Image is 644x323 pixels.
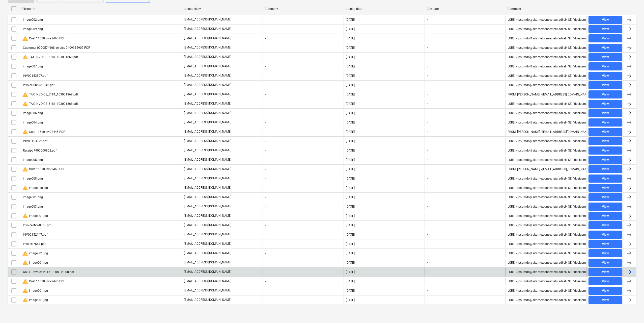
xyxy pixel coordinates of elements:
[22,278,65,284] div: Cust 11610 Inv92445.PDF
[346,252,355,255] div: [DATE]
[263,221,344,229] div: -
[184,186,231,190] p: [EMAIL_ADDRESS][DOMAIN_NAME]
[589,212,622,220] button: View
[427,73,429,78] span: -
[346,111,355,115] div: [DATE]
[22,7,180,11] div: File name
[184,7,261,11] div: Uploaded by
[263,240,344,248] div: -
[22,185,48,191] div: image010.jpg
[22,297,48,303] div: image001.jpg
[589,137,622,145] button: View
[589,193,622,201] button: View
[22,129,28,135] span: warning
[263,249,344,257] div: -
[22,35,28,41] span: warning
[602,82,609,88] div: View
[22,111,43,115] div: image006.png
[427,223,429,227] span: -
[184,270,231,274] p: [EMAIL_ADDRESS][DOMAIN_NAME]
[602,194,609,200] div: View
[22,278,28,284] span: warning
[346,223,355,227] div: [DATE]
[184,102,231,106] p: [EMAIL_ADDRESS][DOMAIN_NAME]
[589,259,622,267] button: View
[184,279,231,283] p: [EMAIL_ADDRESS][DOMAIN_NAME]
[346,205,355,208] div: [DATE]
[589,44,622,52] button: View
[602,185,609,191] div: View
[602,241,609,247] div: View
[184,260,231,265] p: [EMAIL_ADDRESS][DOMAIN_NAME]
[346,102,355,106] div: [DATE]
[602,204,609,210] div: View
[602,129,609,135] div: View
[22,139,47,143] div: INV00153922.pdf
[263,175,344,183] div: -
[184,223,231,227] p: [EMAIL_ADDRESS][DOMAIN_NAME]
[427,167,429,171] span: -
[589,100,622,108] button: View
[22,250,48,256] div: image001.jpg
[22,74,47,78] div: INV00153507.pdf
[263,203,344,211] div: -
[589,62,622,70] button: View
[602,232,609,238] div: View
[602,73,609,79] div: View
[427,214,429,218] span: -
[22,177,43,180] div: image008.png
[602,288,609,294] div: View
[346,83,355,87] div: [DATE]
[22,83,54,87] div: Invoice BR5281342.pdf
[427,64,429,68] span: -
[346,195,355,199] div: [DATE]
[427,27,429,31] span: -
[602,157,609,163] div: View
[184,92,231,96] p: [EMAIL_ADDRESS][DOMAIN_NAME]
[346,158,355,162] div: [DATE]
[427,139,429,143] span: -
[263,118,344,127] div: -
[619,299,644,323] iframe: Chat Widget
[589,249,622,257] button: View
[602,45,609,51] div: View
[22,65,43,68] div: image007.png
[589,231,622,239] button: View
[589,118,622,127] button: View
[589,268,622,276] button: View
[427,17,429,22] span: -
[22,242,46,246] div: Invoice 7644.pdf
[22,166,28,172] span: warning
[22,213,48,219] div: image001.jpg
[263,193,344,201] div: -
[427,7,503,11] div: Due date
[589,146,622,155] button: View
[602,166,609,172] div: View
[22,288,48,294] div: image001.jpg
[346,270,355,274] div: [DATE]
[184,176,231,181] p: [EMAIL_ADDRESS][DOMAIN_NAME]
[184,139,231,143] p: [EMAIL_ADDRESS][DOMAIN_NAME]
[265,7,342,11] div: Company
[427,204,429,209] span: -
[184,242,231,246] p: [EMAIL_ADDRESS][DOMAIN_NAME]
[184,17,231,22] p: [EMAIL_ADDRESS][DOMAIN_NAME]
[346,18,355,21] div: [DATE]
[589,296,622,304] button: View
[22,250,28,256] span: warning
[263,128,344,136] div: -
[22,205,43,208] div: image003.png
[602,26,609,32] div: View
[346,139,355,143] div: [DATE]
[427,270,429,274] span: -
[589,175,622,183] button: View
[346,149,355,152] div: [DATE]
[589,240,622,248] button: View
[346,93,355,96] div: [DATE]
[263,156,344,164] div: -
[602,260,609,266] div: View
[263,259,344,267] div: -
[346,37,355,40] div: [DATE]
[184,73,231,78] p: [EMAIL_ADDRESS][DOMAIN_NAME]
[589,34,622,42] button: View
